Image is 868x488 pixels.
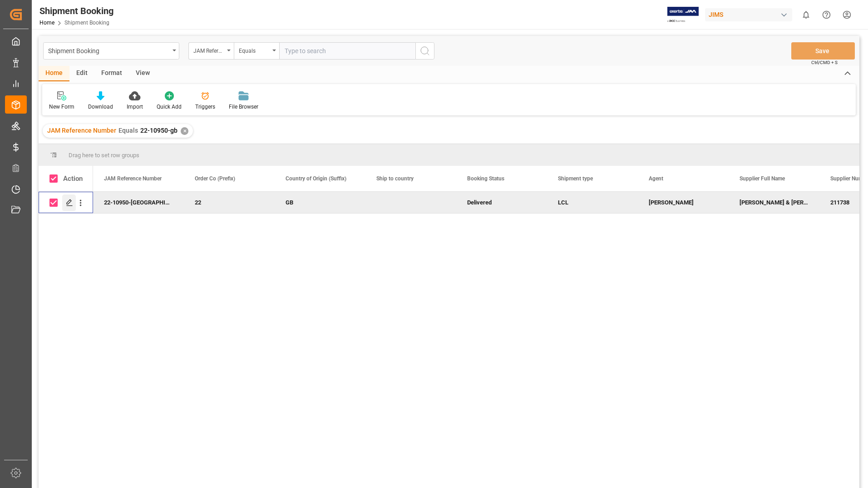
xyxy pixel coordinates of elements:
[286,192,355,213] div: GB
[39,66,69,81] div: Home
[39,192,93,214] div: Press SPACE to deselect this row.
[467,175,504,182] span: Booking Status
[47,127,116,134] span: JAM Reference Number
[811,59,838,66] span: Ctrl/CMD + S
[649,192,718,213] div: [PERSON_NAME]
[188,42,234,60] button: open menu
[729,192,819,213] div: [PERSON_NAME] & [PERSON_NAME] (US funds China)(W/T*)-
[39,4,113,18] div: Shipment Booking
[63,174,83,183] div: Action
[181,127,188,135] div: ✕
[48,45,169,56] div: Shipment Booking
[415,42,434,60] button: search button
[279,42,415,60] input: Type to search
[558,175,593,182] span: Shipment type
[286,175,346,182] span: Country of Origin (Suffix)
[667,7,699,23] img: Exertis%20JAM%20-%20Email%20Logo.jpg_1722504956.jpg
[69,152,139,159] span: Drag here to set row groups
[127,103,143,111] div: Import
[467,192,536,213] div: Delivered
[193,45,224,55] div: JAM Reference Number
[816,5,837,25] button: Help Center
[140,127,178,134] span: 22-10950-gb
[88,103,113,111] div: Download
[740,175,785,182] span: Supplier Full Name
[129,66,157,81] div: View
[157,103,182,111] div: Quick Add
[43,42,179,60] button: open menu
[39,20,54,26] a: Home
[229,103,258,111] div: File Browser
[791,42,855,60] button: Save
[239,45,270,55] div: Equals
[195,103,215,111] div: Triggers
[69,66,94,81] div: Edit
[376,175,414,182] span: Ship to country
[195,192,264,213] div: 22
[649,175,663,182] span: Agent
[93,192,184,213] div: 22-10950-[GEOGRAPHIC_DATA]
[558,192,627,213] div: LCL
[118,127,138,134] span: Equals
[104,175,162,182] span: JAM Reference Number
[234,42,279,60] button: open menu
[195,175,235,182] span: Order Co (Prefix)
[705,6,796,23] button: JIMS
[94,66,129,81] div: Format
[705,8,792,21] div: JIMS
[49,103,74,111] div: New Form
[796,5,816,25] button: show 0 new notifications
